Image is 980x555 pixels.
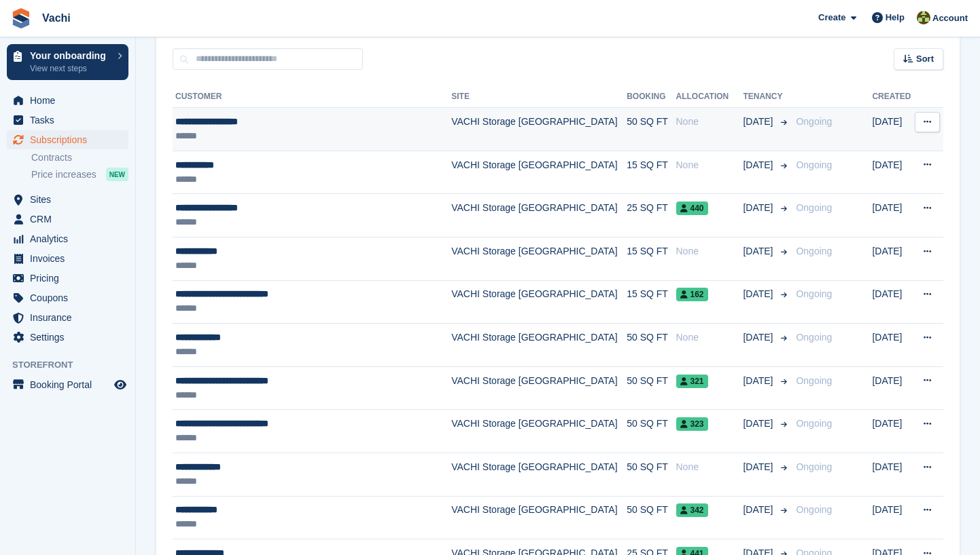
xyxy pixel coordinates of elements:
th: Site [451,86,627,108]
span: Ongoing [796,504,832,515]
img: Anete Gre [917,11,930,24]
span: [DATE] [743,460,775,474]
span: Ongoing [796,375,832,386]
span: Account [932,12,968,25]
th: Booking [627,86,676,108]
div: None [676,460,743,474]
span: Ongoing [796,461,832,472]
span: Create [818,11,845,24]
span: Sites [30,190,111,209]
span: Subscriptions [30,130,111,149]
span: Ongoing [796,116,832,127]
td: VACHI Storage [GEOGRAPHIC_DATA] [451,237,627,280]
span: Ongoing [796,332,832,343]
span: [DATE] [743,330,775,345]
span: Ongoing [796,246,832,256]
span: 321 [676,375,708,388]
a: menu [7,249,128,268]
td: VACHI Storage [GEOGRAPHIC_DATA] [451,151,627,194]
a: menu [7,308,128,327]
td: VACHI Storage [GEOGRAPHIC_DATA] [451,366,627,410]
p: Your onboarding [30,51,111,60]
td: 50 SQ FT [627,410,676,453]
a: menu [7,328,128,347]
span: Ongoing [796,159,832,170]
td: 50 SQ FT [627,496,676,539]
span: Invoices [30,249,111,268]
span: Home [30,91,111,110]
td: VACHI Storage [GEOGRAPHIC_DATA] [451,194,627,237]
th: Created [872,86,913,108]
a: menu [7,130,128,149]
span: [DATE] [743,115,775,129]
td: VACHI Storage [GEOGRAPHIC_DATA] [451,496,627,539]
td: [DATE] [872,237,913,280]
div: None [676,244,743,259]
span: [DATE] [743,503,775,517]
a: menu [7,111,128,130]
td: [DATE] [872,151,913,194]
span: [DATE] [743,374,775,388]
td: 50 SQ FT [627,324,676,367]
span: [DATE] [743,287,775,301]
div: None [676,158,743,172]
th: Tenancy [743,86,790,108]
div: NEW [106,168,128,181]
span: [DATE] [743,158,775,172]
td: VACHI Storage [GEOGRAPHIC_DATA] [451,280,627,324]
a: menu [7,91,128,110]
span: Ongoing [796,288,832,299]
td: 50 SQ FT [627,366,676,410]
span: Settings [30,328,111,347]
span: Tasks [30,111,111,130]
a: menu [7,288,128,307]
td: 25 SQ FT [627,194,676,237]
span: Help [886,11,905,24]
td: [DATE] [872,108,913,151]
td: VACHI Storage [GEOGRAPHIC_DATA] [451,324,627,367]
span: [DATE] [743,201,775,215]
a: Contracts [31,151,128,164]
div: None [676,115,743,129]
img: stora-icon-8386f47178a22dfd0bd8f6a31ec36ba5ce8667c1dd55bd0f319d3a0aa187defe.svg [11,8,31,28]
td: 15 SQ FT [627,280,676,324]
a: menu [7,375,128,394]
td: VACHI Storage [GEOGRAPHIC_DATA] [451,108,627,151]
span: Insurance [30,308,111,327]
span: Coupons [30,288,111,307]
span: Booking Portal [30,375,111,394]
td: 50 SQ FT [627,453,676,496]
td: [DATE] [872,280,913,324]
span: [DATE] [743,244,775,259]
span: Ongoing [796,202,832,213]
td: [DATE] [872,324,913,367]
span: [DATE] [743,417,775,431]
td: [DATE] [872,453,913,496]
span: 342 [676,503,708,517]
td: [DATE] [872,410,913,453]
a: menu [7,229,128,248]
td: 50 SQ FT [627,108,676,151]
a: Your onboarding View next steps [7,44,128,80]
a: menu [7,269,128,288]
td: VACHI Storage [GEOGRAPHIC_DATA] [451,453,627,496]
td: 15 SQ FT [627,237,676,280]
th: Customer [173,86,451,108]
span: Sort [916,52,934,66]
a: Vachi [37,7,76,29]
a: Price increases NEW [31,167,128,182]
span: Storefront [12,358,135,372]
a: Preview store [112,377,128,393]
span: CRM [30,210,111,229]
span: 323 [676,417,708,431]
span: Ongoing [796,418,832,429]
th: Allocation [676,86,743,108]
td: VACHI Storage [GEOGRAPHIC_DATA] [451,410,627,453]
td: 15 SQ FT [627,151,676,194]
td: [DATE] [872,496,913,539]
a: menu [7,210,128,229]
span: Price increases [31,168,97,181]
span: Pricing [30,269,111,288]
span: 162 [676,288,708,301]
td: [DATE] [872,366,913,410]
